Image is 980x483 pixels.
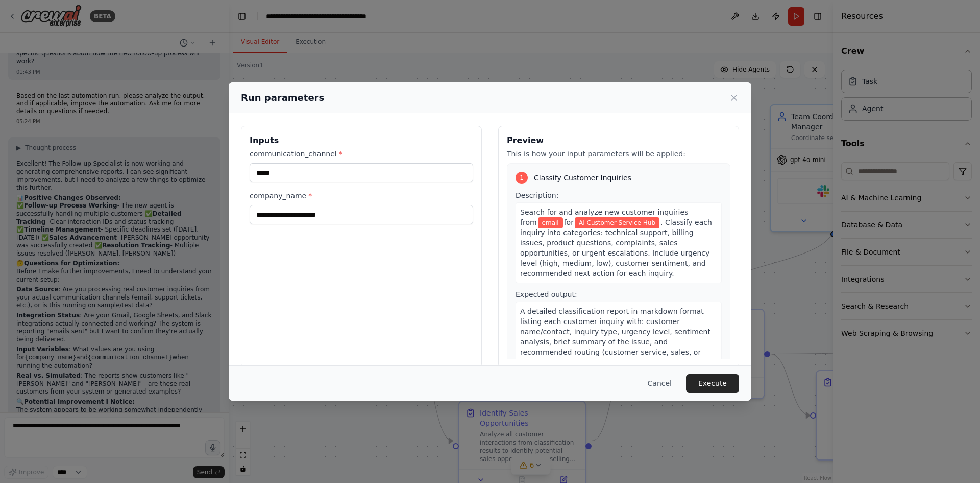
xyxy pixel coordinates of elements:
[575,217,659,228] span: Variable: company_name
[640,374,680,393] button: Cancel
[534,173,631,183] span: Classify Customer Inquiries
[507,134,730,147] h3: Preview
[250,191,473,201] label: company_name
[520,218,712,278] span: . Classify each inquiry into categories: technical support, billing issues, product questions, co...
[520,307,710,366] span: A detailed classification report in markdown format listing each customer inquiry with: customer ...
[564,218,574,226] span: for
[250,149,473,159] label: communication_channel
[241,90,324,105] h2: Run parameters
[250,134,473,147] h3: Inputs
[507,149,730,159] p: This is how your input parameters will be applied:
[520,208,688,226] span: Search for and analyze new customer inquiries from
[538,217,563,228] span: Variable: communication_channel
[686,374,739,393] button: Execute
[516,290,577,298] span: Expected output:
[516,172,528,184] div: 1
[516,191,558,199] span: Description:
